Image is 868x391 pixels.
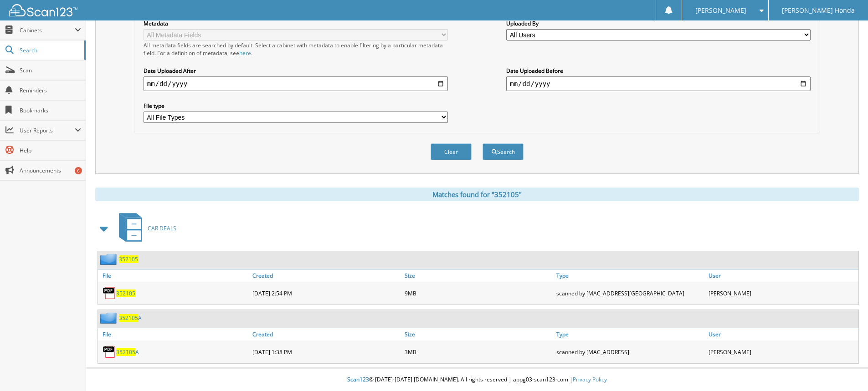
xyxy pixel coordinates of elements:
[113,210,176,246] a: CAR DEALS
[20,26,75,34] span: Cabinets
[822,347,868,391] iframe: Chat Widget
[144,102,448,110] label: File type
[483,143,524,160] button: Search
[402,269,555,282] a: Size
[144,20,448,27] label: Metadata
[706,343,858,361] div: [PERSON_NAME]
[239,49,251,57] a: here
[103,345,116,359] img: PDF.png
[402,328,555,340] a: Size
[554,343,706,361] div: scanned by [MAC_ADDRESS]
[100,312,119,324] img: folder2.png
[144,67,448,75] label: Date Uploaded After
[119,314,142,322] a: 352105A
[554,269,706,282] a: Type
[402,343,555,361] div: 3MB
[144,76,448,91] input: start
[250,269,402,282] a: Created
[695,8,746,13] span: [PERSON_NAME]
[250,328,402,340] a: Created
[20,86,81,94] span: Reminders
[20,147,81,154] span: Help
[103,286,116,300] img: PDF.png
[506,67,811,75] label: Date Uploaded Before
[431,143,472,160] button: Clear
[98,269,250,282] a: File
[506,20,811,27] label: Uploaded By
[250,343,402,361] div: [DATE] 1:38 PM
[20,107,81,114] span: Bookmarks
[75,167,82,174] div: 6
[250,284,402,302] div: [DATE] 2:54 PM
[119,255,138,263] a: 352105
[100,254,119,265] img: folder2.png
[116,348,135,356] span: 352105
[9,4,77,16] img: scan123-logo-white.svg
[782,8,855,13] span: [PERSON_NAME] Honda
[20,167,81,174] span: Announcements
[20,66,81,74] span: Scan
[706,284,858,302] div: [PERSON_NAME]
[20,127,75,134] span: User Reports
[706,328,858,340] a: User
[20,46,80,54] span: Search
[402,284,555,302] div: 9MB
[706,269,858,282] a: User
[554,328,706,340] a: Type
[144,41,448,57] div: All metadata fields are searched by default. Select a cabinet with metadata to enable filtering b...
[554,284,706,302] div: scanned by [MAC_ADDRESS][GEOGRAPHIC_DATA]
[98,328,250,340] a: File
[116,348,139,356] a: 352105A
[347,376,369,383] span: Scan123
[116,289,135,297] a: 352105
[86,369,868,391] div: © [DATE]-[DATE] [DOMAIN_NAME]. All rights reserved | appg03-scan123-com |
[506,76,811,91] input: end
[148,224,176,232] span: CAR DEALS
[573,376,607,383] a: Privacy Policy
[119,314,138,322] span: 352105
[95,188,859,201] div: Matches found for "352105"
